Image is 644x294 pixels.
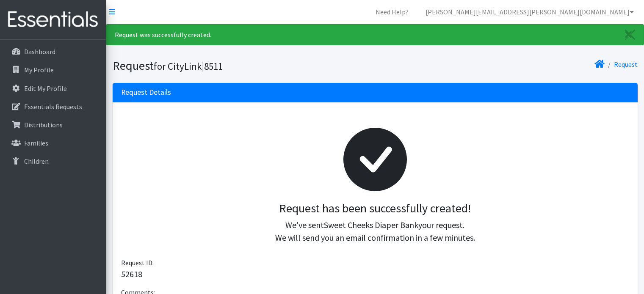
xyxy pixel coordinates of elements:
[24,139,48,147] p: Families
[324,220,418,230] span: Sweet Cheeks Diaper Bank
[3,43,102,60] a: Dashboard
[106,24,644,45] div: Request was successfully created.
[3,135,102,151] a: Families
[24,157,49,165] p: Children
[24,47,55,56] p: Dashboard
[128,219,622,244] p: We've sent your request. We will send you an email confirmation in a few minutes.
[3,80,102,97] a: Edit My Profile
[3,5,102,34] img: HumanEssentials
[128,201,622,216] h3: Request has been successfully created!
[121,258,154,267] span: Request ID:
[3,61,102,78] a: My Profile
[113,58,372,73] h1: Request
[3,116,102,133] a: Distributions
[121,88,171,97] h3: Request Details
[24,66,54,74] p: My Profile
[121,268,629,280] p: 52618
[369,3,415,20] a: Need Help?
[24,84,67,93] p: Edit My Profile
[419,3,641,20] a: [PERSON_NAME][EMAIL_ADDRESS][PERSON_NAME][DOMAIN_NAME]
[614,60,638,69] a: Request
[24,102,82,111] p: Essentials Requests
[3,98,102,115] a: Essentials Requests
[616,25,644,45] a: Close
[3,153,102,170] a: Children
[154,60,223,72] small: for CityLink|8511
[24,121,63,129] p: Distributions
